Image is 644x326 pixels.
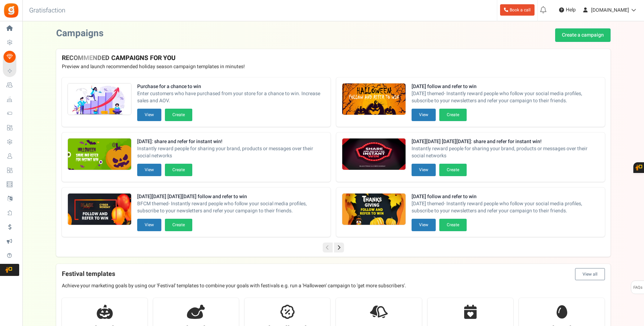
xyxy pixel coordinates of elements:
img: Recommended Campaigns [68,194,131,226]
a: Book a call [500,4,535,16]
button: View [137,219,161,231]
p: Preview and launch recommended holiday season campaign templates in minutes! [62,63,605,70]
button: View [137,164,161,176]
strong: [DATE][DATE] [DATE][DATE] follow and refer to win [137,193,325,200]
button: Create [165,164,192,176]
button: Create [439,219,467,231]
span: [DATE] themed- Instantly reward people who follow your social media profiles, subscribe to your n... [412,90,599,104]
span: FAQs [633,281,643,294]
h4: RECOMMENDED CAMPAIGNS FOR YOU [62,55,605,62]
img: Recommended Campaigns [342,83,406,115]
strong: [DATE] follow and refer to win [412,83,599,90]
img: Recommended Campaigns [342,194,406,226]
span: [DOMAIN_NAME] [591,6,629,14]
button: View [137,109,161,121]
strong: [DATE]: share and refer for instant win! [137,138,325,145]
a: Help [556,4,579,16]
strong: Purchase for a chance to win [137,83,325,90]
strong: [DATE][DATE] [DATE][DATE]: share and refer for instant win! [412,138,599,145]
button: Create [165,219,192,231]
a: Create a campaign [555,28,611,42]
span: Enter customers who have purchased from your store for a chance to win. Increase sales and AOV. [137,90,325,104]
img: Recommended Campaigns [68,83,131,115]
h4: Festival templates [62,268,605,280]
button: Create [165,109,192,121]
span: BFCM themed- Instantly reward people who follow your social media profiles, subscribe to your new... [137,200,325,214]
h2: Campaigns [56,28,103,39]
img: Recommended Campaigns [342,138,406,170]
button: View [412,219,436,231]
span: [DATE] themed- Instantly reward people who follow your social media profiles, subscribe to your n... [412,200,599,214]
strong: [DATE] follow and refer to win [412,193,599,200]
button: View [412,164,436,176]
img: Recommended Campaigns [68,138,131,170]
span: Instantly reward people for sharing your brand, products or messages over their social networks [412,145,599,159]
button: Create [439,109,467,121]
p: Achieve your marketing goals by using our 'Festival' templates to combine your goals with festiva... [62,282,605,289]
button: View [412,109,436,121]
button: View all [575,268,605,280]
h3: Gratisfaction [21,4,73,18]
span: Instantly reward people for sharing your brand, products or messages over their social networks [137,145,325,159]
span: Help [564,6,576,13]
button: Create [439,164,467,176]
img: Gratisfaction [3,2,19,18]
